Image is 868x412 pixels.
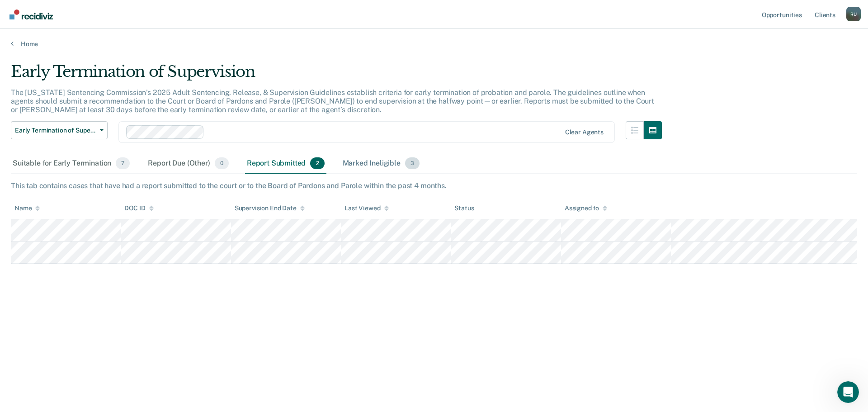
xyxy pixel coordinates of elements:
[846,7,861,21] button: Profile dropdown button
[11,154,132,174] div: Suitable for Early Termination7
[245,154,326,174] div: Report Submitted2
[11,181,857,190] div: This tab contains cases that have had a report submitted to the court or to the Board of Pardons ...
[565,204,607,212] div: Assigned to
[235,204,305,212] div: Supervision End Date
[846,7,861,21] div: R U
[15,127,96,134] span: Early Termination of Supervision
[344,204,388,212] div: Last Viewed
[454,204,474,212] div: Status
[11,88,654,114] p: The [US_STATE] Sentencing Commission’s 2025 Adult Sentencing, Release, & Supervision Guidelines e...
[9,9,53,19] img: Recidiviz
[310,157,324,169] span: 2
[146,154,230,174] div: Report Due (Other)0
[116,157,130,169] span: 7
[341,154,422,174] div: Marked Ineligible3
[124,204,153,212] div: DOC ID
[837,381,859,403] iframe: Intercom live chat
[11,121,108,139] button: Early Termination of Supervision
[215,157,229,169] span: 0
[14,204,40,212] div: Name
[11,40,857,48] a: Home
[11,62,662,88] div: Early Termination of Supervision
[565,128,604,136] div: Clear agents
[405,157,420,169] span: 3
